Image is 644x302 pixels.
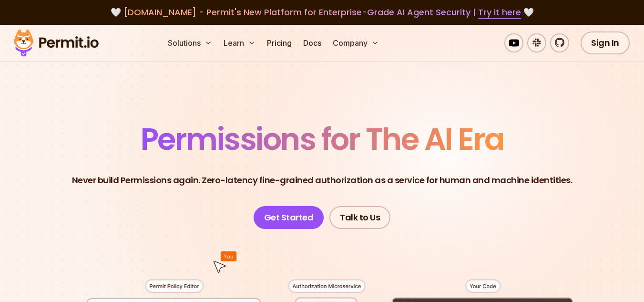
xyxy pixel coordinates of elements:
span: [DOMAIN_NAME] - Permit's New Platform for Enterprise-Grade AI Agent Security | [123,6,521,18]
a: Try it here [478,6,521,19]
p: Never build Permissions again. Zero-latency fine-grained authorization as a service for human and... [72,174,572,187]
span: Permissions for The AI Era [141,118,504,160]
a: Docs [299,33,325,52]
a: Sign In [581,31,630,54]
button: Company [329,33,383,52]
img: Permit logo [10,27,103,59]
a: Get Started [254,206,324,229]
button: Solutions [164,33,216,52]
div: 🤍 🤍 [23,6,621,19]
button: Learn [220,33,259,52]
a: Talk to Us [329,206,390,229]
a: Pricing [263,33,296,52]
